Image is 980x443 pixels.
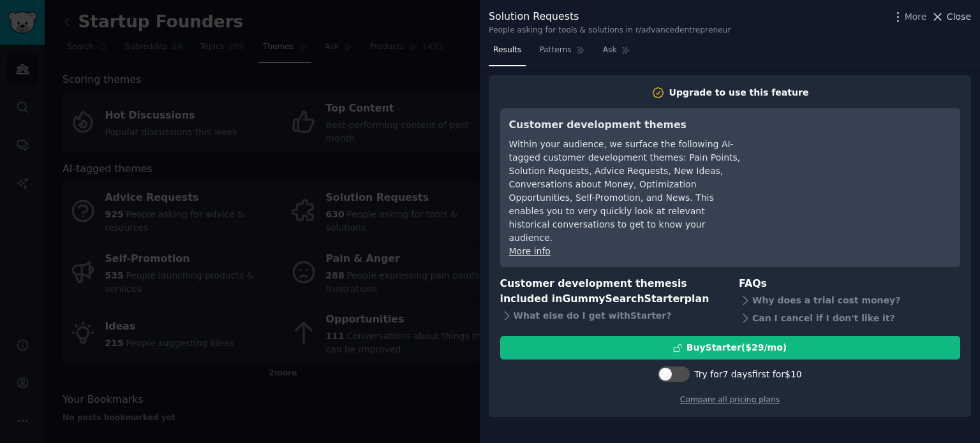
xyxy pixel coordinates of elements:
[891,10,927,24] button: More
[603,45,617,56] span: Ask
[947,10,971,24] span: Close
[539,45,571,56] span: Patterns
[760,117,951,213] iframe: YouTube video player
[489,25,731,36] div: People asking for tools & solutions in r/advancedentrepreneur
[905,10,927,24] span: More
[489,9,731,25] div: Solution Requests
[535,40,589,66] a: Patterns
[739,309,960,327] div: Can I cancel if I don't like it?
[739,276,960,292] h3: FAQs
[739,291,960,309] div: Why does a trial cost money?
[500,276,722,307] h3: Customer development themes is included in plan
[509,117,742,133] h3: Customer development themes
[598,40,635,66] a: Ask
[680,395,780,404] a: Compare all pricing plans
[694,368,801,381] div: Try for 7 days first for $10
[562,293,684,305] span: GummySearch Starter
[509,246,551,256] a: More info
[500,307,722,325] div: What else do I get with Starter ?
[931,10,971,24] button: Close
[500,336,960,359] button: BuyStarter($29/mo)
[493,45,521,56] span: Results
[489,40,526,66] a: Results
[669,86,809,99] div: Upgrade to use this feature
[509,138,742,245] div: Within your audience, we surface the following AI-tagged customer development themes: Pain Points...
[687,341,787,354] div: Buy Starter ($ 29 /mo )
